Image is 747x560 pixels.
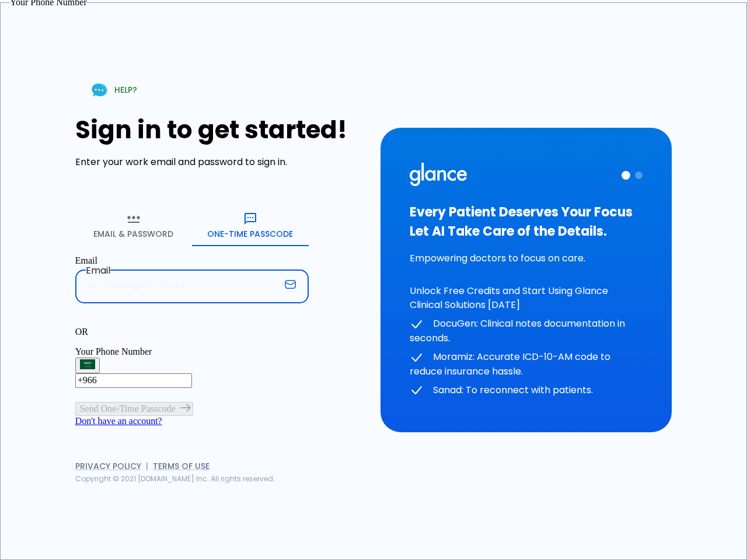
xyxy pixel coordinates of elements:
[153,460,210,472] a: Terms of Use
[410,383,643,398] p: Sanad: To reconnect with patients.
[410,251,643,265] p: Empowering doctors to focus on care.
[75,204,192,246] button: Email & Password
[75,256,309,266] label: Email
[75,327,309,337] p: OR
[75,358,100,374] button: Select country
[146,460,148,472] span: |
[75,267,280,303] input: dr.ahmed@clinic.com
[410,284,643,312] p: Unlock Free Credits and Start Using Glance Clinical Solutions [DATE]
[410,317,643,345] p: DocuGen: Clinical notes documentation in seconds.
[75,402,193,416] button: Send One-Time Passcode
[75,155,366,169] p: Enter your work email and password to sign in.
[89,80,110,100] img: Chat Support
[75,474,275,484] span: Copyright © 2021 [DOMAIN_NAME] Inc. All rights reserved.
[75,346,152,356] label: Your Phone Number
[410,350,643,379] p: Moramiz: Accurate ICD-10-AM code to reduce insurance hassle.
[410,202,643,241] h3: Every Patient Deserves Your Focus Let AI Take Care of the Details.
[75,116,366,144] h1: Sign in to get started!
[75,416,162,426] a: Don't have an account?
[192,204,309,246] button: One-Time Passcode
[75,75,151,105] a: HELP?
[80,359,95,370] img: Saudi Arabia
[75,460,141,472] a: Privacy Policy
